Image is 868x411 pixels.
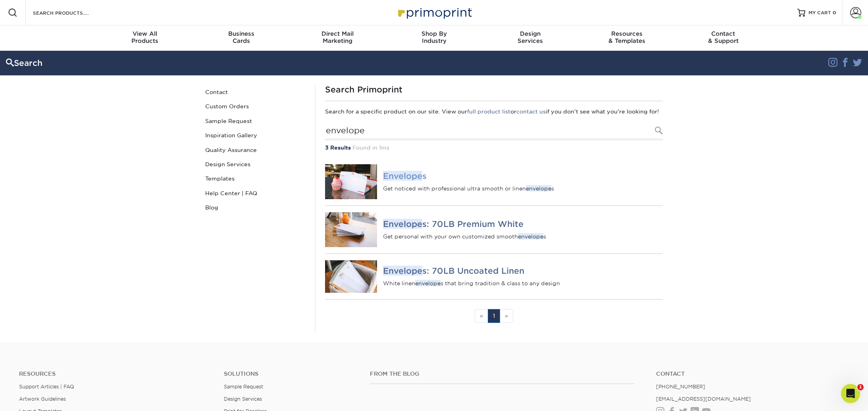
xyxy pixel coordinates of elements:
a: Contact& Support [675,25,772,51]
input: Search Products... [325,122,663,140]
span: Resources [579,30,675,37]
img: Envelopes [325,164,377,199]
a: [EMAIL_ADDRESS][DOMAIN_NAME] [656,396,751,402]
h4: s [383,171,662,181]
a: Contact [202,85,309,99]
span: Contact [675,30,772,37]
a: Envelopes: 70LB Uncoated Linen Envelopes: 70LB Uncoated Linen White linenenvelopes that bring tra... [325,254,663,299]
a: Design Services [202,157,309,171]
a: Templates [202,171,309,186]
em: Envelope [383,266,422,276]
em: envelope [415,280,441,286]
div: Industry [386,30,482,44]
a: Quality Assurance [202,143,309,157]
a: 1 [488,309,500,323]
a: Envelopes: 70LB Premium White Envelopes: 70LB Premium White Get personal with your own customized... [325,206,663,254]
a: Blog [202,200,309,215]
a: BusinessCards [193,25,289,51]
a: Direct MailMarketing [289,25,386,51]
a: Help Center | FAQ [202,186,309,200]
em: envelope [526,185,551,191]
a: View AllProducts [97,25,193,51]
h4: Solutions [224,371,358,377]
span: MY CART [808,10,831,16]
img: Envelopes: 70LB Uncoated Linen [325,260,377,293]
a: DesignServices [482,25,579,51]
div: Cards [193,30,289,44]
span: Direct Mail [289,30,386,37]
a: Contact [656,371,849,377]
p: Get noticed with professional ultra smooth or linen s [383,184,662,192]
em: Envelope [383,171,422,181]
p: Search for a specific product on our site. View our or if you don't see what you're looking for! [325,108,663,115]
a: full product list [467,108,510,115]
a: Sample Request [202,114,309,128]
div: & Templates [579,30,675,44]
a: Inspiration Gallery [202,128,309,142]
div: & Support [675,30,772,44]
span: Business [193,30,289,37]
span: Found in 1ms [352,144,389,151]
p: White linen s that bring tradition & class to any design [383,279,662,287]
iframe: Intercom live chat [841,384,860,403]
span: Shop By [386,30,482,37]
a: Shop ByIndustry [386,25,482,51]
div: Products [97,30,193,44]
em: envelope [518,233,543,239]
span: View All [97,30,193,37]
h4: s: 70LB Premium White [383,219,662,229]
strong: 3 Results [325,144,351,151]
input: SEARCH PRODUCTS..... [32,8,110,17]
a: contact us [516,108,546,115]
img: Envelopes: 70LB Premium White [325,212,377,247]
div: Marketing [289,30,386,44]
span: 1 [857,384,864,390]
a: Custom Orders [202,99,309,113]
a: [PHONE_NUMBER] [656,384,705,390]
em: Envelope [383,219,422,229]
span: 0 [833,10,836,15]
h4: From the Blog [370,371,635,377]
a: Envelopes Envelopes Get noticed with professional ultra smooth or linenenvelopes [325,158,663,205]
p: Get personal with your own customized smooth s [383,232,662,240]
h4: Resources [19,371,212,377]
img: Primoprint [395,4,474,21]
h4: s: 70LB Uncoated Linen [383,266,662,276]
span: Design [482,30,579,37]
div: Services [482,30,579,44]
h1: Search Primoprint [325,85,663,94]
a: Resources& Templates [579,25,675,51]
